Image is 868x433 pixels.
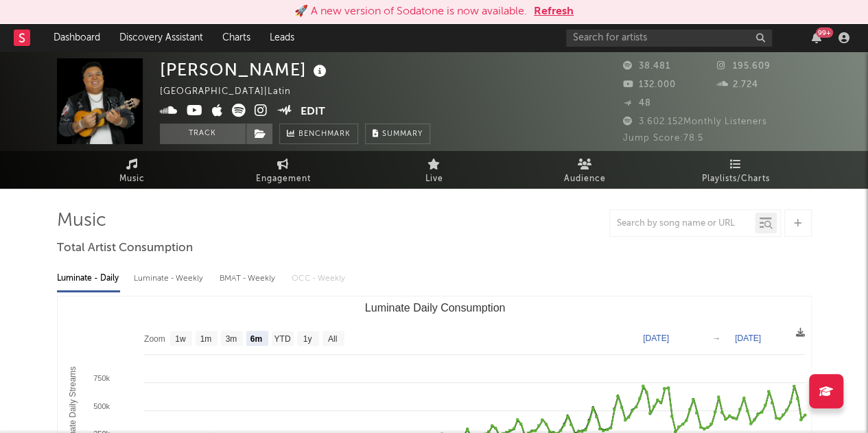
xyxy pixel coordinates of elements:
[110,24,213,51] a: Discovery Assistant
[303,334,312,344] text: 1y
[623,134,703,143] span: Jump Score: 78.5
[213,24,260,51] a: Charts
[57,267,120,290] div: Luminate - Daily
[225,334,237,344] text: 3m
[160,84,307,100] div: [GEOGRAPHIC_DATA] | Latin
[510,151,661,189] a: Audience
[200,334,211,344] text: 1m
[274,334,290,344] text: YTD
[610,218,755,229] input: Search by song name or URL
[220,267,278,290] div: BMAT - Weekly
[256,171,311,187] span: Engagement
[712,333,720,343] text: →
[623,80,676,89] span: 132.000
[702,171,770,187] span: Playlists/Charts
[160,58,330,81] div: [PERSON_NAME]
[425,171,443,187] span: Live
[134,267,206,290] div: Luminate - Weekly
[816,27,833,38] div: 99 +
[382,130,423,138] span: Summary
[717,62,771,71] span: 195.609
[294,3,527,20] div: 🚀 A new version of Sodatone is now available.
[661,151,812,189] a: Playlists/Charts
[57,151,208,189] a: Music
[364,302,505,314] text: Luminate Daily Consumption
[717,80,758,89] span: 2.724
[566,30,772,47] input: Search for artists
[260,24,304,51] a: Leads
[301,104,325,121] button: Edit
[279,124,358,144] a: Benchmark
[812,32,821,43] button: 99+
[175,334,186,344] text: 1w
[623,99,651,108] span: 48
[534,3,574,20] button: Refresh
[93,374,110,382] text: 750k
[57,240,193,257] span: Total Artist Consumption
[144,334,165,344] text: Zoom
[327,334,336,344] text: All
[623,117,767,126] span: 3.602.152 Monthly Listeners
[208,151,359,189] a: Engagement
[298,126,351,143] span: Benchmark
[44,24,110,51] a: Dashboard
[643,333,669,343] text: [DATE]
[359,151,510,189] a: Live
[365,124,430,144] button: Summary
[735,333,761,343] text: [DATE]
[93,402,110,410] text: 500k
[119,171,145,187] span: Music
[564,171,606,187] span: Audience
[623,62,670,71] span: 38.481
[160,124,246,144] button: Track
[250,334,261,344] text: 6m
